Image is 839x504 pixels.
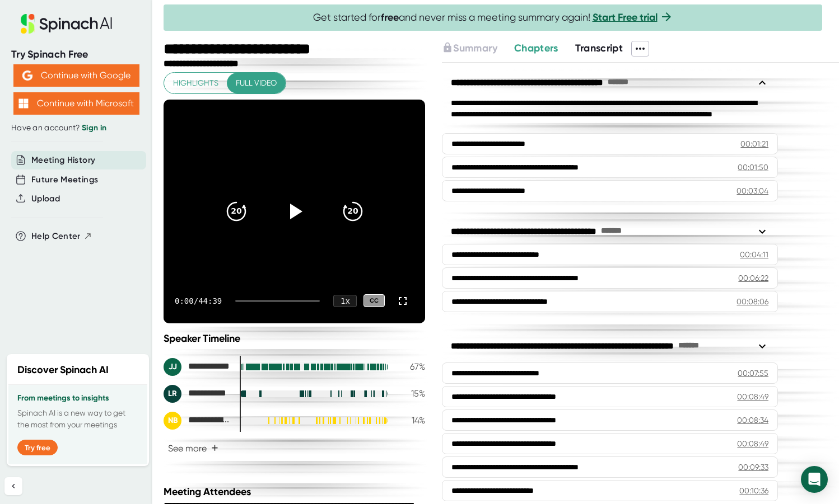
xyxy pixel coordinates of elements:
[31,230,92,243] button: Help Center
[514,42,558,54] span: Chapters
[17,362,109,378] h2: Discover Spinach AI
[381,11,399,23] b: free
[397,361,425,372] div: 67 %
[333,295,357,307] div: 1 x
[164,439,223,458] button: See more+
[173,76,218,90] span: Highlights
[575,41,623,56] button: Transcript
[514,41,558,56] button: Chapters
[737,414,768,426] div: 00:08:34
[82,123,106,133] a: Sign in
[164,358,231,376] div: Joshua James
[31,192,60,205] button: Upload
[164,412,231,430] div: Natalie Bosler
[17,440,58,455] button: Try free
[313,11,673,24] span: Get started for and never miss a meeting summary again!
[22,70,32,81] img: Aehbyd4JwY73AAAAAElFTkSuQmCC
[164,332,425,345] div: Speaker Timeline
[31,230,81,243] span: Help Center
[164,73,227,93] button: Highlights
[740,249,768,260] div: 00:04:11
[453,42,497,54] span: Summary
[738,162,768,173] div: 00:01:50
[738,368,768,379] div: 00:07:55
[739,485,768,496] div: 00:10:36
[211,444,218,453] span: +
[227,73,286,93] button: Full video
[11,48,141,61] div: Try Spinach Free
[164,412,181,430] div: NB
[737,391,768,402] div: 00:08:49
[442,41,497,56] button: Summary
[17,407,138,431] p: Spinach AI is a new way to get the most from your meetings
[363,294,385,307] div: CC
[13,92,139,115] button: Continue with Microsoft
[11,123,141,133] div: Have an account?
[164,385,231,403] div: Leigh Rowan
[31,173,98,186] button: Future Meetings
[164,358,181,376] div: JJ
[175,296,222,305] div: 0:00 / 44:39
[442,41,514,56] div: Upgrade to access
[738,272,768,284] div: 00:06:22
[740,138,768,149] div: 00:01:21
[738,461,768,473] div: 00:09:33
[737,296,768,307] div: 00:08:06
[737,185,768,196] div: 00:03:04
[575,42,623,54] span: Transcript
[31,154,95,167] button: Meeting History
[236,76,277,90] span: Full video
[397,415,425,426] div: 14 %
[593,11,658,23] a: Start Free trial
[737,438,768,449] div: 00:08:49
[397,388,425,399] div: 15 %
[164,385,181,403] div: LR
[13,64,139,87] button: Continue with Google
[17,394,138,403] h3: From meetings to insights
[4,477,22,495] button: Collapse sidebar
[801,466,828,493] div: Open Intercom Messenger
[164,486,428,498] div: Meeting Attendees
